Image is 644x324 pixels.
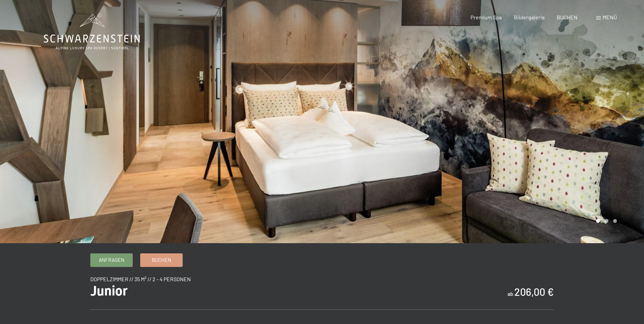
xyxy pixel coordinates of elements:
[471,14,502,20] a: Premium Spa
[514,286,554,298] b: 206,00 €
[99,256,124,264] span: Anfragen
[141,254,182,267] a: Buchen
[514,14,545,20] a: Bildergalerie
[508,290,513,297] span: ab
[603,14,617,20] span: Menü
[152,256,171,264] span: Buchen
[90,276,191,282] span: Doppelzimmer // 35 m² // 2 - 4 Personen
[91,254,132,267] a: Anfragen
[90,283,128,299] span: Junior
[557,14,577,20] a: BUCHEN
